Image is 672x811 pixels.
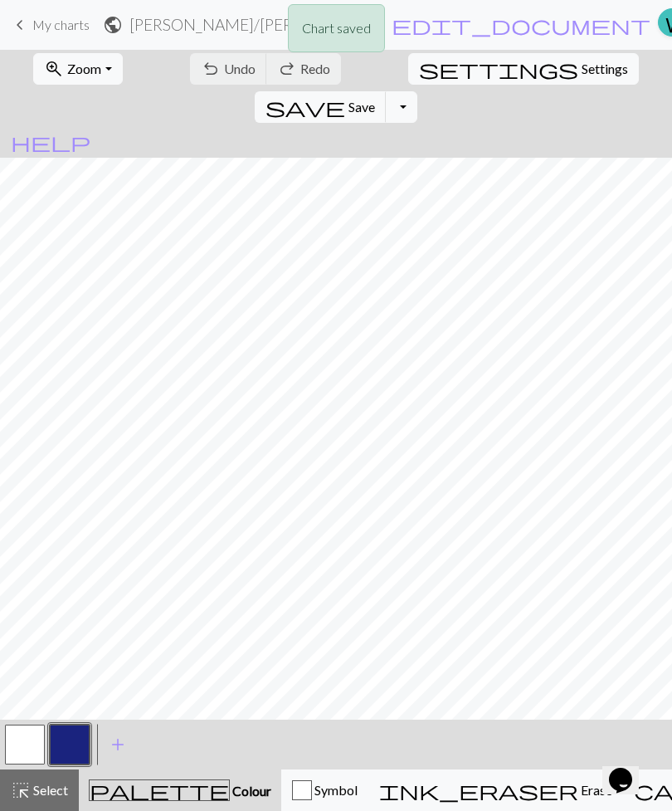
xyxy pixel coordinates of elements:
[582,59,628,79] span: Settings
[79,769,281,811] button: Colour
[11,779,31,802] span: highlight_alt
[230,783,271,799] span: Colour
[281,769,368,811] button: Symbol
[31,782,68,798] span: Select
[419,57,578,81] span: settings
[348,99,375,115] span: Save
[602,745,655,794] iframe: chat widget
[419,59,578,79] i: Settings
[578,782,612,798] span: Erase
[255,91,387,123] button: Save
[11,130,90,154] span: help
[33,53,122,85] button: Zoom
[90,779,229,802] span: palette
[368,769,623,811] button: Erase
[302,18,371,38] p: Chart saved
[312,782,358,798] span: Symbol
[265,95,345,119] span: save
[108,733,128,756] span: add
[44,57,64,81] span: zoom_in
[67,61,101,76] span: Zoom
[408,53,639,85] button: SettingsSettings
[379,779,578,802] span: ink_eraser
